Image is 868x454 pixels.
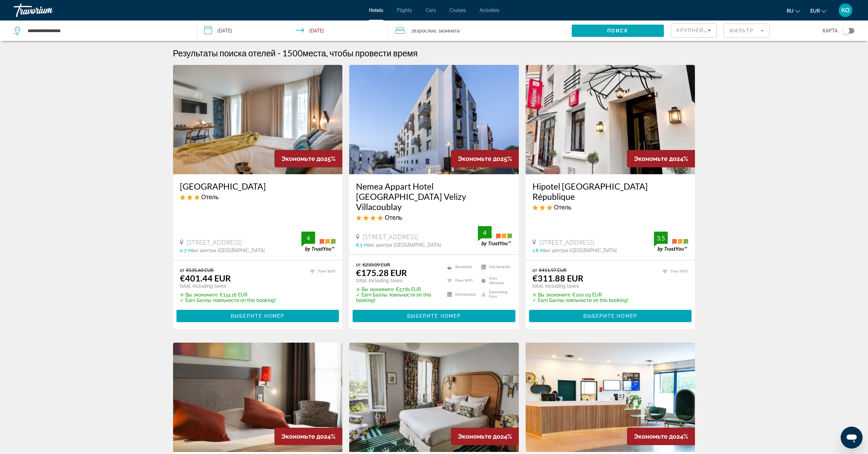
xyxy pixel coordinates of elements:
span: Экономьте до [634,155,677,162]
span: Отель [385,214,402,221]
div: 25% [451,150,519,167]
p: total, including taxes [532,283,628,289]
a: Flights [397,8,412,13]
button: Выберите номер [176,310,339,322]
img: trustyou-badge.svg [654,232,688,252]
iframe: Schaltfläche zum Öffnen des Messaging-Fensters [841,427,863,449]
span: Выберите номер [407,313,461,319]
span: 1.8 mi [532,248,545,253]
span: [STREET_ADDRESS] [363,233,418,240]
span: Отель [201,193,219,201]
span: Экономьте до [281,433,324,440]
span: из центра [GEOGRAPHIC_DATA] [545,248,617,253]
div: 4 [301,234,315,242]
a: [GEOGRAPHIC_DATA] [180,181,336,191]
span: Выберите номер [231,313,284,319]
img: Hotel image [349,65,519,174]
span: Экономьте до [458,155,500,162]
div: 24% [451,428,519,445]
span: Экономьте до [281,155,324,162]
a: Nemea Appart Hotel [GEOGRAPHIC_DATA] Velizy Villacoublay [356,181,512,212]
button: Toggle map [838,28,854,34]
a: Выберите номер [529,312,692,319]
li: Swimming Pool [478,289,512,300]
mat-select: Sort by [677,26,711,35]
span: KO [841,7,850,14]
span: [STREET_ADDRESS] [187,238,242,246]
li: Kitchenette [478,262,512,272]
div: 24% [627,428,695,445]
span: Взрослые [414,28,436,33]
ins: €311.88 EUR [532,273,583,283]
p: ✓ Earn Баллы лояльности on this booking! [356,292,439,303]
ins: €175.28 EUR [356,267,407,278]
span: от [356,262,361,267]
p: €57.81 EUR [356,287,439,292]
a: Travorium [14,1,82,19]
span: ru [787,8,794,14]
span: от [532,267,537,273]
span: ✮ Вы экономите [356,287,394,292]
div: 4 star Hotel [356,214,512,221]
div: 24% [627,150,695,167]
a: Cruises [450,8,466,13]
ins: €401.44 EUR [180,273,231,283]
p: €100.09 EUR [532,292,628,298]
div: 24% [274,428,342,445]
div: 3 star Hotel [532,203,688,211]
img: trustyou-badge.svg [478,226,512,246]
a: Hotel image [526,65,695,174]
span: Поиск [607,28,629,33]
img: Hotel image [173,65,343,174]
span: карта [823,26,838,36]
button: Filter [724,23,770,38]
button: Change currency [810,6,826,16]
li: Breakfast [444,262,478,272]
img: Hotel image [526,343,695,452]
div: 3 star Hotel [180,193,336,201]
span: 8.3 mi [356,242,369,248]
p: ✓ Earn Баллы лояльности on this booking! [532,298,628,303]
a: Hotels [369,8,383,13]
span: Экономьте до [458,433,500,440]
p: total, including taxes [180,283,276,289]
li: Free WiFi [307,267,336,276]
li: Free WiFi [444,276,478,286]
span: из центра [GEOGRAPHIC_DATA] [193,248,265,253]
img: Hotel image [349,343,519,452]
a: Выберите номер [176,312,339,319]
span: Экономьте до [634,433,677,440]
button: Check-in date: Nov 27, 2025 Check-out date: Nov 30, 2025 [197,20,388,41]
li: Pets Allowed [478,276,512,286]
button: Поиск [572,25,664,37]
a: Hipotel [GEOGRAPHIC_DATA] République [532,181,688,202]
button: Travelers: 2 adults, 0 children [388,20,572,41]
span: EUR [810,8,820,14]
a: Cars [426,8,436,13]
span: места, чтобы провести время [303,48,418,58]
h1: Результаты поиска отелей [173,48,276,58]
div: 25% [274,150,342,167]
span: от [180,267,185,273]
button: Выберите номер [353,310,515,322]
p: €134.16 EUR [180,292,276,298]
a: Activities [480,8,499,13]
a: Выберите номер [353,312,515,319]
a: Hotel image [173,343,343,452]
span: [STREET_ADDRESS] [539,238,594,246]
span: из центра [GEOGRAPHIC_DATA] [369,242,441,248]
span: ✮ Вы экономите [532,292,570,298]
del: €535.60 EUR [186,267,214,273]
img: trustyou-badge.svg [301,232,336,252]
